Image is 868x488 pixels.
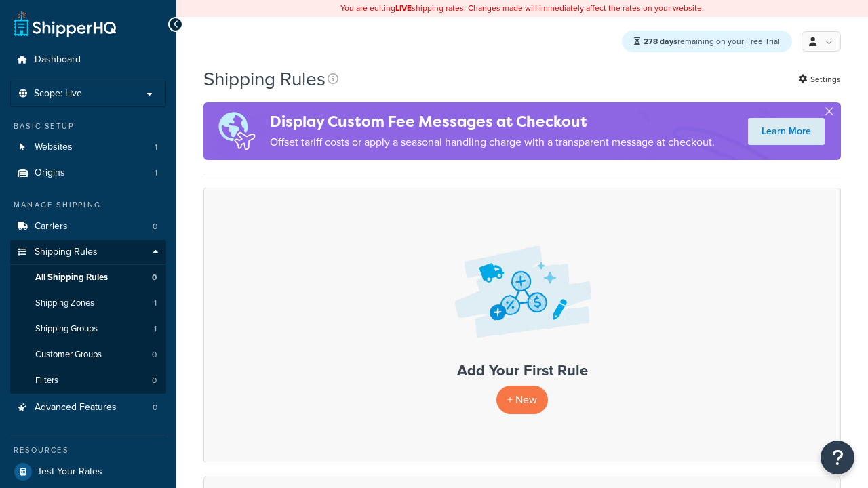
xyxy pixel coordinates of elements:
[10,135,166,160] a: Websites 1
[10,317,166,342] a: Shipping Groups 1
[154,323,157,335] span: 1
[14,10,116,37] a: ShipperHQ Home
[10,291,166,316] a: Shipping Zones 1
[153,402,157,413] span: 0
[10,121,166,132] div: Basic Setup
[35,375,58,386] span: Filters
[748,118,825,145] a: Learn More
[203,102,270,160] img: duties-banner-06bc72dcb5fe05cb3f9472aba00be2ae8eb53ab6f0d8bb03d382ba314ac3c341.png
[798,70,841,89] a: Settings
[35,167,65,179] span: Origins
[10,199,166,211] div: Manage Shipping
[644,35,677,47] strong: 278 days
[10,291,166,316] li: Shipping Zones
[10,317,166,342] li: Shipping Groups
[10,240,166,265] a: Shipping Rules
[10,265,166,290] a: All Shipping Rules 0
[34,88,82,100] span: Scope: Live
[10,395,166,420] a: Advanced Features 0
[10,265,166,290] li: All Shipping Rules
[152,272,157,283] span: 0
[10,161,166,186] a: Origins 1
[10,368,166,393] li: Filters
[153,221,157,232] span: 0
[35,323,98,335] span: Shipping Groups
[35,221,68,232] span: Carriers
[10,47,166,73] a: Dashboard
[10,161,166,186] li: Origins
[218,363,827,379] h3: Add Your First Rule
[10,445,166,456] div: Resources
[10,368,166,393] a: Filters 0
[35,349,102,361] span: Customer Groups
[35,142,73,153] span: Websites
[10,342,166,367] a: Customer Groups 0
[496,386,548,413] p: + New
[270,110,715,133] h4: Display Custom Fee Messages at Checkout
[203,66,325,92] h1: Shipping Rules
[10,214,166,239] a: Carriers 0
[35,402,117,413] span: Advanced Features
[155,167,157,179] span: 1
[35,247,98,258] span: Shipping Rules
[35,298,94,309] span: Shipping Zones
[270,133,715,152] p: Offset tariff costs or apply a seasonal handling charge with a transparent message at checkout.
[10,342,166,367] li: Customer Groups
[821,441,854,474] button: Open Resource Center
[152,349,157,361] span: 0
[10,214,166,239] li: Carriers
[154,298,157,309] span: 1
[622,30,792,52] div: remaining on your Free Trial
[155,142,157,153] span: 1
[10,240,166,394] li: Shipping Rules
[395,2,412,14] b: LIVE
[10,395,166,420] li: Advanced Features
[152,375,157,386] span: 0
[35,54,81,66] span: Dashboard
[37,466,102,478] span: Test Your Rates
[10,135,166,160] li: Websites
[35,272,108,283] span: All Shipping Rules
[10,460,166,484] a: Test Your Rates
